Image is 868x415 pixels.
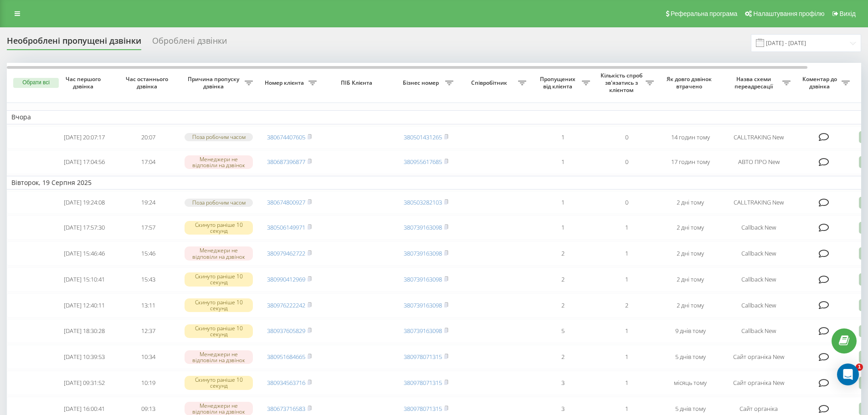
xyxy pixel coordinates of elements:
[595,293,658,318] td: 2
[267,379,305,387] a: 380934563716
[185,133,253,141] div: Поза робочим часом
[531,150,595,174] td: 1
[595,371,658,395] td: 1
[185,246,253,260] div: Менеджери не відповіли на дзвінок
[800,76,842,90] span: Коментар до дзвінка
[722,126,795,149] td: CALLTRAKING New
[52,215,116,240] td: [DATE] 17:57:30
[595,191,658,214] td: 0
[722,371,795,395] td: Сайт органіка New
[185,324,253,338] div: Скинуто раніше 10 секунд
[595,150,658,174] td: 0
[267,353,305,361] a: 380951684665
[722,293,795,318] td: Callback New
[722,267,795,292] td: Callback New
[116,150,180,174] td: 17:04
[262,79,308,87] span: Номер клієнта
[267,223,305,231] a: 380506149971
[267,327,305,335] a: 380937605829
[595,319,658,343] td: 1
[116,293,180,318] td: 13:11
[116,345,180,369] td: 10:34
[267,405,305,413] a: 380673716583
[840,10,856,17] span: Вихід
[60,76,109,90] span: Час першого дзвінка
[7,36,141,50] div: Необроблені пропущені дзвінки
[185,76,245,90] span: Причина пропуску дзвінка
[595,241,658,266] td: 1
[531,126,595,149] td: 1
[595,126,658,149] td: 0
[404,158,442,166] a: 380955617685
[658,371,722,395] td: місяць тому
[658,319,722,343] td: 9 днів тому
[531,267,595,292] td: 2
[727,76,782,90] span: Назва схеми переадресації
[116,371,180,395] td: 10:19
[185,376,253,389] div: Скинуто раніше 10 секунд
[722,150,795,174] td: АВТО ПРО New
[52,126,116,149] td: [DATE] 20:07:17
[837,364,859,385] div: Open Intercom Messenger
[152,36,227,50] div: Оброблені дзвінки
[722,215,795,240] td: Callback New
[399,79,445,87] span: Бізнес номер
[52,371,116,395] td: [DATE] 09:31:52
[658,215,722,240] td: 2 дні тому
[267,133,305,141] a: 380674407605
[116,241,180,266] td: 15:46
[595,215,658,240] td: 1
[531,345,595,369] td: 2
[267,158,305,166] a: 380687396877
[404,405,442,413] a: 380978071315
[595,345,658,369] td: 1
[267,249,305,257] a: 380979462722
[116,319,180,343] td: 12:37
[116,267,180,292] td: 15:43
[116,126,180,149] td: 20:07
[595,267,658,292] td: 1
[658,191,722,214] td: 2 дні тому
[753,10,824,17] span: Налаштування профілю
[856,364,863,371] span: 1
[404,353,442,361] a: 380978071315
[404,379,442,387] a: 380978071315
[722,319,795,343] td: Callback New
[329,79,386,87] span: ПІБ Клієнта
[123,76,173,90] span: Час останнього дзвінка
[52,293,116,318] td: [DATE] 12:40:11
[52,345,116,369] td: [DATE] 10:39:53
[185,221,253,235] div: Скинуто раніше 10 секунд
[658,126,722,149] td: 14 годин тому
[658,150,722,174] td: 17 годин тому
[185,298,253,312] div: Скинуто раніше 10 секунд
[531,215,595,240] td: 1
[658,241,722,266] td: 2 дні тому
[658,293,722,318] td: 2 дні тому
[404,198,442,206] a: 380503282103
[535,76,582,90] span: Пропущених від клієнта
[666,76,715,90] span: Як довго дзвінок втрачено
[185,272,253,286] div: Скинуто раніше 10 секунд
[531,371,595,395] td: 3
[52,241,116,266] td: [DATE] 15:46:46
[531,293,595,318] td: 2
[599,72,646,93] span: Кількість спроб зв'язатись з клієнтом
[52,150,116,174] td: [DATE] 17:04:56
[404,275,442,283] a: 380739163098
[658,345,722,369] td: 5 днів тому
[722,345,795,369] td: Сайт органіка New
[13,78,59,88] button: Обрати всі
[531,191,595,214] td: 1
[722,241,795,266] td: Callback New
[267,275,305,283] a: 380990412969
[267,198,305,206] a: 380674800927
[185,199,253,206] div: Поза робочим часом
[116,215,180,240] td: 17:57
[531,319,595,343] td: 5
[52,267,116,292] td: [DATE] 15:10:41
[722,191,795,214] td: CALLTRAKING New
[404,249,442,257] a: 380739163098
[404,301,442,309] a: 380739163098
[116,191,180,214] td: 19:24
